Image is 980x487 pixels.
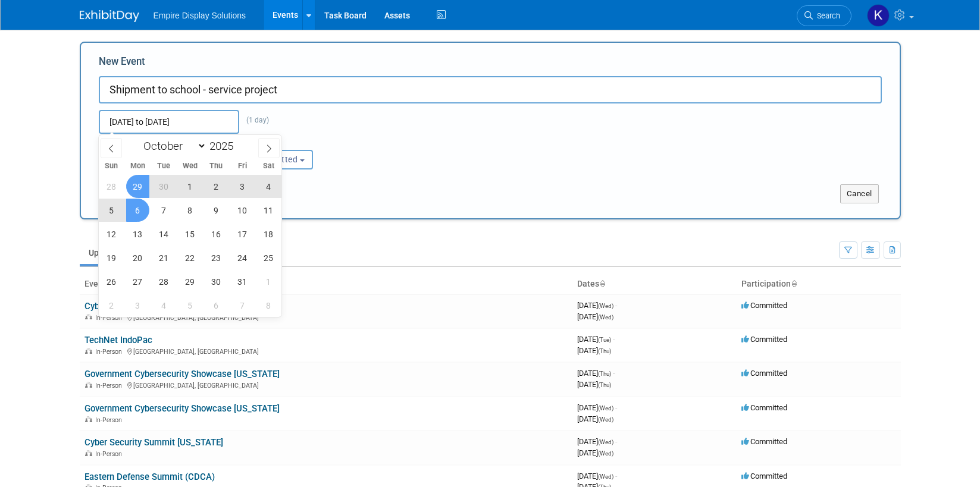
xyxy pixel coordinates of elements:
[205,246,228,269] span: October 23, 2025
[257,175,280,198] span: October 4, 2025
[598,473,613,480] span: (Wed)
[205,294,228,317] span: November 6, 2025
[255,162,281,170] span: Sat
[205,199,228,222] span: October 9, 2025
[577,472,617,480] span: [DATE]
[598,416,613,423] span: (Wed)
[85,382,92,388] img: In-Person Event
[577,414,613,423] span: [DATE]
[741,472,787,480] span: Committed
[257,199,280,222] span: October 11, 2025
[577,437,617,446] span: [DATE]
[598,314,613,321] span: (Wed)
[85,416,92,422] img: In-Person Event
[152,175,176,198] span: September 30, 2025
[813,11,840,20] span: Search
[100,175,123,198] span: September 28, 2025
[85,314,92,320] img: In-Person Event
[152,199,176,222] span: October 7, 2025
[598,405,613,411] span: (Wed)
[84,312,568,322] div: [GEOGRAPHIC_DATA], [GEOGRAPHIC_DATA]
[138,139,206,153] select: Month
[151,162,177,170] span: Tue
[84,369,280,379] a: Government Cybersecurity Showcase [US_STATE]
[231,175,254,198] span: October 3, 2025
[840,184,879,203] button: Cancel
[577,369,615,378] span: [DATE]
[577,380,611,389] span: [DATE]
[615,403,617,412] span: -
[231,246,254,269] span: October 24, 2025
[577,335,615,344] span: [DATE]
[577,312,613,321] span: [DATE]
[741,369,787,378] span: Committed
[613,335,615,344] span: -
[80,274,572,294] th: Event
[577,346,611,355] span: [DATE]
[100,270,123,293] span: October 26, 2025
[100,222,123,246] span: October 12, 2025
[126,246,149,269] span: October 20, 2025
[257,270,280,293] span: November 1, 2025
[257,246,280,269] span: October 25, 2025
[100,294,123,317] span: November 2, 2025
[179,294,202,317] span: November 5, 2025
[177,162,203,170] span: Wed
[598,303,613,309] span: (Wed)
[126,270,149,293] span: October 27, 2025
[95,450,126,458] span: In-Person
[152,222,176,246] span: October 14, 2025
[741,403,787,412] span: Committed
[229,162,255,170] span: Fri
[80,10,139,22] img: ExhibitDay
[100,246,123,269] span: October 19, 2025
[577,448,613,457] span: [DATE]
[741,335,787,344] span: Committed
[126,222,149,246] span: October 13, 2025
[84,346,568,356] div: [GEOGRAPHIC_DATA], [GEOGRAPHIC_DATA]
[95,314,126,322] span: In-Person
[179,222,202,246] span: October 15, 2025
[598,370,611,377] span: (Thu)
[615,301,617,310] span: -
[99,110,239,134] input: Start Date - End Date
[85,348,92,354] img: In-Person Event
[231,270,254,293] span: October 31, 2025
[598,337,611,343] span: (Tue)
[867,4,890,27] img: Katelyn Hurlock
[84,472,215,482] a: Eastern Defense Summit (CDCA)
[99,76,882,103] input: Name of Trade Show / Conference
[126,294,149,317] span: November 3, 2025
[179,270,202,293] span: October 29, 2025
[95,348,126,356] span: In-Person
[179,199,202,222] span: October 8, 2025
[126,199,149,222] span: October 6, 2025
[239,116,269,124] span: (1 day)
[231,222,254,246] span: October 17, 2025
[598,450,613,457] span: (Wed)
[99,162,125,170] span: Sun
[95,416,126,424] span: In-Person
[100,199,123,222] span: October 5, 2025
[179,246,202,269] span: October 22, 2025
[205,222,228,246] span: October 16, 2025
[84,437,223,448] a: Cyber Security Summit [US_STATE]
[598,348,611,354] span: (Thu)
[205,270,228,293] span: October 30, 2025
[791,279,797,288] a: Sort by Participation Type
[572,274,737,294] th: Dates
[99,134,214,149] div: Attendance / Format:
[84,301,263,312] a: Cyber Security Summit [GEOGRAPHIC_DATA]
[205,175,228,198] span: October 2, 2025
[124,162,151,170] span: Mon
[257,294,280,317] span: November 8, 2025
[577,301,617,310] span: [DATE]
[203,162,229,170] span: Thu
[84,380,568,389] div: [GEOGRAPHIC_DATA], [GEOGRAPHIC_DATA]
[99,55,145,73] label: New Event
[577,403,617,412] span: [DATE]
[232,134,347,149] div: Participation:
[80,241,146,264] a: Upcoming6
[737,274,901,294] th: Participation
[152,294,176,317] span: November 4, 2025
